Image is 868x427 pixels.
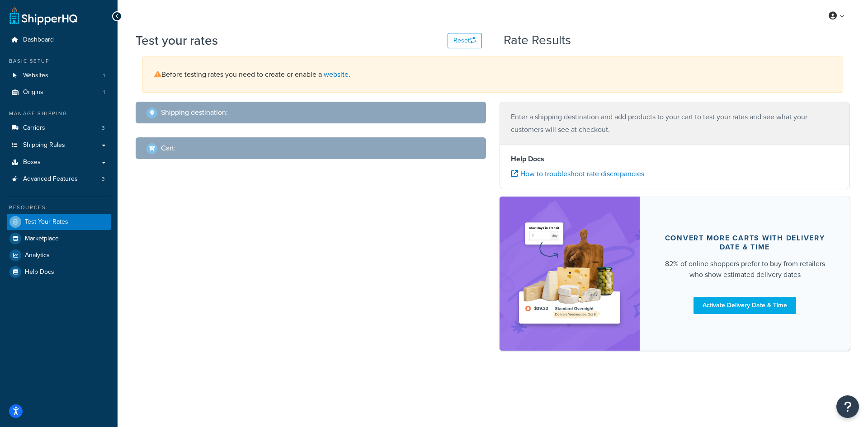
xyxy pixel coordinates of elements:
[7,154,111,171] a: Boxes
[136,32,218,49] h1: Test your rates
[324,69,349,80] a: website
[25,218,68,226] span: Test Your Rates
[504,33,571,47] h2: Rate Results
[161,108,228,117] h2: Shipping destination :
[102,124,105,132] span: 3
[7,171,111,188] li: Advanced Features
[693,297,796,314] a: Activate Delivery Date & Time
[23,72,48,80] span: Websites
[23,159,41,166] span: Boxes
[7,120,111,136] a: Carriers3
[448,33,482,48] button: Reset
[7,84,111,101] a: Origins1
[513,210,626,337] img: feature-image-ddt-36eae7f7280da8017bfb280eaccd9c446f90b1fe08728e4019434db127062ab4.png
[142,56,843,93] div: Before testing rates you need to create or enable a .
[7,110,111,117] div: Manage Shipping
[25,268,54,276] span: Help Docs
[7,57,111,65] div: Basic Setup
[7,204,111,211] div: Resources
[661,258,828,280] div: 82% of online shoppers prefer to buy from retailers who show estimated delivery dates
[23,141,65,149] span: Shipping Rules
[23,89,43,96] span: Origins
[7,120,111,136] li: Carriers
[23,124,45,132] span: Carriers
[7,171,111,188] a: Advanced Features3
[7,247,111,263] a: Analytics
[7,67,111,84] a: Websites1
[7,32,111,48] a: Dashboard
[511,111,839,136] p: Enter a shipping destination and add products to your cart to test your rates and see what your c...
[7,264,111,280] a: Help Docs
[661,234,828,252] div: Convert more carts with delivery date & time
[23,175,78,183] span: Advanced Features
[7,137,111,154] a: Shipping Rules
[511,154,839,164] h4: Help Docs
[7,67,111,84] li: Websites
[23,36,54,44] span: Dashboard
[103,89,105,96] span: 1
[7,230,111,247] a: Marketplace
[161,144,176,152] h2: Cart :
[511,169,644,179] a: How to troubleshoot rate discrepancies
[7,84,111,101] li: Origins
[25,252,50,259] span: Analytics
[836,395,859,418] button: Open Resource Center
[7,214,111,230] a: Test Your Rates
[103,72,105,80] span: 1
[102,175,105,183] span: 3
[25,235,59,243] span: Marketplace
